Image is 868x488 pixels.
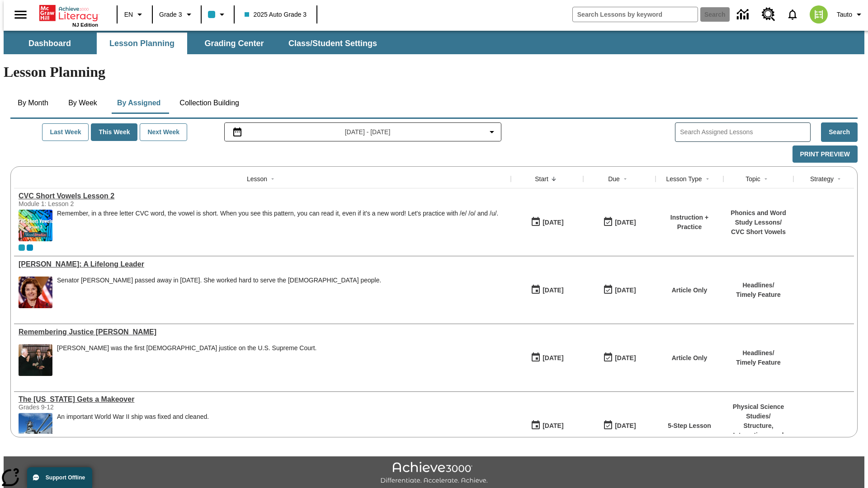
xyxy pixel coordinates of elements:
[672,353,708,363] p: Article Only
[140,123,187,141] button: Next Week
[837,10,852,19] span: Tauto
[600,349,639,366] button: 10/15/25: Last day the lesson can be accessed
[728,402,789,421] p: Physical Science Studies /
[57,344,316,376] div: Sandra Day O'Connor was the first female justice on the U.S. Supreme Court.
[72,22,98,28] span: NJ Edition
[600,282,639,299] button: 10/15/25: Last day the lesson can be accessed
[535,174,548,183] div: Start
[288,38,377,49] span: Class/Student Settings
[57,210,498,217] p: Remember, in a three letter CVC word, the vowel is short. When you see this pattern, you can read...
[702,174,713,184] button: Sort
[247,174,267,183] div: Lesson
[608,174,620,183] div: Due
[834,174,844,184] button: Sort
[528,417,566,434] button: 10/15/25: First time the lesson was available
[542,420,563,432] div: [DATE]
[28,38,71,49] span: Dashboard
[5,33,95,54] button: Dashboard
[19,328,506,336] div: Remembering Justice O'Connor
[680,126,810,139] input: Search Assigned Lessons
[57,210,498,241] div: Remember, in a three letter CVC word, the vowel is short. When you see this pattern, you can read...
[833,6,868,23] button: Profile/Settings
[486,127,497,137] svg: Collapse Date Range Filter
[736,348,781,358] p: Headlines /
[745,174,760,183] div: Topic
[668,421,711,431] p: 5-Step Lesson
[542,285,563,296] div: [DATE]
[548,174,559,184] button: Sort
[57,277,381,308] div: Senator Dianne Feinstein passed away in September 2023. She worked hard to serve the American peo...
[19,413,52,445] img: A group of people gather near the USS Missouri
[573,7,698,22] input: search field
[4,31,864,54] div: SubNavbar
[109,38,175,49] span: Lesson Planning
[39,4,98,22] a: Home
[42,123,89,141] button: Last Week
[27,244,33,251] div: OL 2025 Auto Grade 4
[528,282,566,299] button: 10/15/25: First time the lesson was available
[7,1,34,28] button: Open side menu
[57,413,209,421] div: An important World War II ship was fixed and cleaned.
[245,10,307,19] span: 2025 Auto Grade 3
[281,33,384,54] button: Class/Student Settings
[736,358,781,367] p: Timely Feature
[781,3,804,26] a: Notifications
[91,123,137,141] button: This Week
[731,2,756,27] a: Data Center
[19,200,154,207] div: Module 1: Lesson 2
[736,281,781,290] p: Headlines /
[528,349,566,366] button: 10/15/25: First time the lesson was available
[57,344,316,352] div: [PERSON_NAME] was the first [DEMOGRAPHIC_DATA] justice on the U.S. Supreme Court.
[793,145,858,163] button: Print Preview
[380,462,488,485] img: Achieve3000 Differentiate Accelerate Achieve
[620,174,631,184] button: Sort
[124,10,133,19] span: EN
[615,217,636,228] div: [DATE]
[159,10,182,19] span: Grade 3
[57,277,381,284] div: Senator [PERSON_NAME] passed away in [DATE]. She worked hard to serve the [DEMOGRAPHIC_DATA] people.
[46,474,85,481] span: Support Offline
[228,127,498,137] button: Select the date range menu item
[728,421,789,450] p: Structure, Interactions, and Properties of Matter
[19,260,506,268] div: Dianne Feinstein: A Lifelong Leader
[19,244,25,251] div: Current Class
[204,6,231,23] button: Class color is light blue. Change class color
[821,122,858,142] button: Search
[666,174,702,183] div: Lesson Type
[528,214,566,231] button: 10/15/25: First time the lesson was available
[756,2,781,27] a: Resource Center, Will open in new tab
[39,3,98,28] div: Home
[189,33,279,54] button: Grading Center
[345,127,391,137] span: [DATE] - [DATE]
[19,395,506,404] div: The Missouri Gets a Makeover
[4,64,864,80] h1: Lesson Planning
[615,420,636,432] div: [DATE]
[4,33,385,54] div: SubNavbar
[672,286,708,295] p: Article Only
[19,328,506,336] a: Remembering Justice O'Connor, Lessons
[19,404,154,411] div: Grades 9-12
[660,213,719,232] p: Instruction + Practice
[728,208,789,227] p: Phonics and Word Study Lessons /
[728,227,789,237] p: CVC Short Vowels
[600,214,639,231] button: 10/15/25: Last day the lesson can be accessed
[19,260,506,268] a: Dianne Feinstein: A Lifelong Leader, Lessons
[736,290,781,300] p: Timely Feature
[542,352,563,364] div: [DATE]
[19,277,52,308] img: Senator Dianne Feinstein of California smiles with the U.S. flag behind her.
[810,5,828,23] img: avatar image
[542,217,563,228] div: [DATE]
[10,92,56,114] button: By Month
[19,192,506,200] a: CVC Short Vowels Lesson 2, Lessons
[615,285,636,296] div: [DATE]
[27,467,92,488] button: Support Offline
[156,6,198,23] button: Grade: Grade 3, Select a grade
[97,33,187,54] button: Lesson Planning
[19,344,52,376] img: Chief Justice Warren Burger, wearing a black robe, holds up his right hand and faces Sandra Day O...
[110,92,168,114] button: By Assigned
